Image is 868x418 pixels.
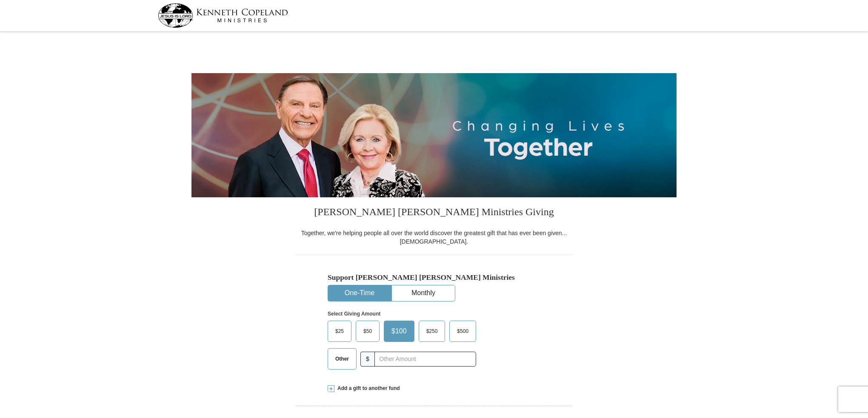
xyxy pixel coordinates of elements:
[453,325,473,338] span: $500
[422,325,442,338] span: $250
[331,325,348,338] span: $25
[359,325,376,338] span: $50
[296,229,572,246] div: Together, we're helping people all over the world discover the greatest gift that has ever been g...
[331,353,353,365] span: Other
[387,325,411,338] span: $100
[158,3,288,28] img: kcm-header-logo.svg
[328,285,391,301] button: One-Time
[328,273,540,282] h5: Support [PERSON_NAME] [PERSON_NAME] Ministries
[360,352,375,367] span: $
[374,352,476,367] input: Other Amount
[334,385,400,392] span: Add a gift to another fund
[296,197,572,229] h3: [PERSON_NAME] [PERSON_NAME] Ministries Giving
[328,311,380,317] strong: Select Giving Amount
[392,285,455,301] button: Monthly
